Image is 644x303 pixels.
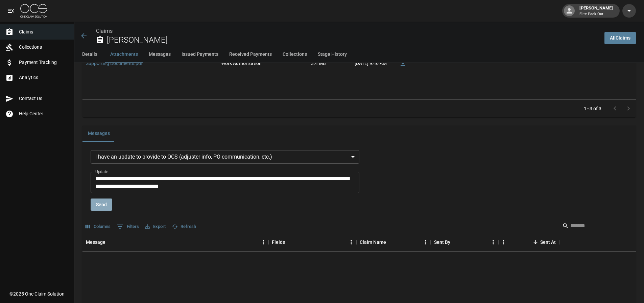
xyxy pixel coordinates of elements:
div: related-list tabs [82,125,636,142]
button: Export [143,222,167,232]
label: Update [95,169,108,174]
div: Sent At [540,233,556,252]
span: Contact Us [19,95,69,102]
button: Menu [498,237,508,247]
div: anchor tabs [74,46,644,63]
div: Message [82,233,268,252]
div: Search [562,220,635,233]
button: Issued Payments [176,46,224,63]
div: Claim Name [360,233,386,252]
span: Payment Tracking [19,59,69,66]
div: © 2025 One Claim Solution [9,290,65,297]
button: Sort [531,237,540,247]
span: Collections [19,44,69,51]
nav: breadcrumb [96,27,599,35]
div: Message [86,233,105,252]
p: 1–3 of 3 [584,105,601,112]
button: Menu [488,237,498,247]
span: Analytics [19,74,69,81]
button: Refresh [170,222,198,232]
span: Help Center [19,110,69,117]
div: Fields [268,233,356,252]
button: Sort [105,237,115,247]
button: Stage History [312,46,352,63]
a: AllClaims [604,32,636,44]
div: Sent By [431,233,498,252]
button: Menu [421,237,431,247]
a: Claims [96,28,113,34]
span: Claims [19,28,69,36]
button: Details [74,46,105,63]
p: Elite Pack Out [579,11,613,17]
div: Sent At [498,233,559,252]
button: Messages [143,46,176,63]
button: Show filters [115,221,141,232]
button: open drawer [4,4,18,18]
button: Select columns [84,222,112,232]
button: Menu [258,237,268,247]
div: 3.4 MB [279,57,329,70]
div: Work Authorization [221,60,262,67]
h2: [PERSON_NAME] [107,35,599,45]
button: Send [91,199,112,211]
button: Received Payments [224,46,277,63]
a: Supporting Documents.pdf [86,60,143,67]
button: Attachments [105,46,143,63]
div: [PERSON_NAME] [577,5,616,17]
div: I have an update to provide to OCS (adjuster info, PO communication, etc.) [91,150,359,164]
button: Menu [346,237,356,247]
div: Claim Name [356,233,431,252]
button: Sort [386,237,396,247]
img: ocs-logo-white-transparent.png [20,4,47,18]
button: Sort [450,237,460,247]
button: Messages [82,125,115,142]
div: Sent By [434,233,450,252]
button: Sort [285,237,294,247]
button: Collections [277,46,312,63]
div: [DATE] 9:46 AM [329,57,390,70]
div: Fields [272,233,285,252]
